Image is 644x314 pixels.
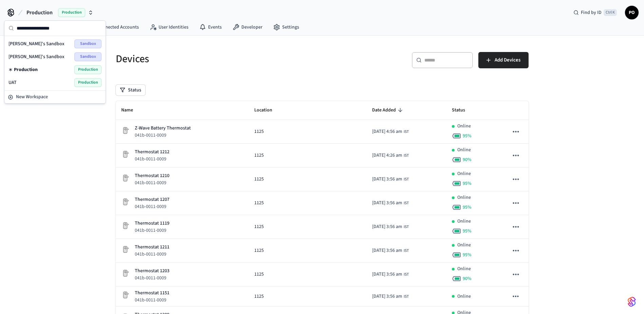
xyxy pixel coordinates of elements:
[5,91,105,103] button: New Workspace
[194,21,227,33] a: Events
[404,272,409,278] span: IST
[625,6,639,19] button: PO
[116,85,145,95] button: Status
[116,52,318,66] h5: Devices
[254,152,264,159] span: 1125
[463,251,472,258] span: 95 %
[457,123,471,130] p: Online
[254,293,264,300] span: 1125
[372,247,402,254] span: [DATE] 3:56 am
[372,199,402,207] span: [DATE] 3:56 am
[457,218,471,225] p: Online
[404,176,409,182] span: IST
[135,203,169,210] p: 041b-0011-0009
[135,220,169,227] p: Thermostat 1119
[495,56,520,65] span: Add Devices
[404,294,409,300] span: IST
[135,290,169,297] p: Thermostat 1151
[404,248,409,254] span: IST
[121,174,129,182] img: Placeholder Lock Image
[581,9,602,16] span: Find by ID
[372,176,409,183] div: Asia/Calcutta
[26,8,53,17] span: Production
[404,129,409,135] span: IST
[74,52,102,61] span: Sandbox
[254,176,264,183] span: 1125
[135,251,169,258] p: 041b-0011-0009
[135,179,169,186] p: 041b-0011-0009
[404,224,409,230] span: IST
[58,8,85,17] span: Production
[404,200,409,206] span: IST
[254,223,264,230] span: 1125
[568,6,622,19] div: Find by IDCtrl K
[372,247,409,254] div: Asia/Calcutta
[8,40,65,47] span: [PERSON_NAME]'s Sandbox
[135,244,169,251] p: Thermostat 1211
[372,271,409,278] div: Asia/Calcutta
[463,156,472,163] span: 90 %
[135,156,169,162] p: 041b-0011-0009
[8,79,17,86] span: UAT
[463,133,472,139] span: 95 %
[74,78,102,87] span: Production
[121,105,142,116] span: Name
[457,146,471,154] p: Online
[135,227,169,234] p: 041b-0011-0009
[604,9,617,16] span: Ctrl K
[463,275,472,282] span: 90 %
[227,21,268,33] a: Developer
[254,199,264,207] span: 1125
[404,153,409,159] span: IST
[268,21,305,33] a: Settings
[372,223,409,230] div: Asia/Calcutta
[144,21,194,33] a: User Identities
[4,36,106,90] div: Suggestions
[457,293,471,300] p: Online
[8,53,65,60] span: [PERSON_NAME]'s Sandbox
[628,296,636,307] img: SeamLogoGradient.69752ec5.svg
[83,21,144,33] a: Connected Accounts
[463,204,472,211] span: 95 %
[254,128,264,135] span: 1125
[135,132,191,139] p: 041b-0011-0009
[121,245,129,254] img: Placeholder Lock Image
[372,128,402,135] span: [DATE] 4:56 am
[463,180,472,187] span: 95 %
[372,176,402,183] span: [DATE] 3:56 am
[457,242,471,249] p: Online
[121,222,129,230] img: Placeholder Lock Image
[457,265,471,273] p: Online
[16,93,48,101] span: New Workspace
[135,196,169,203] p: Thermostat 1207
[463,228,472,234] span: 95 %
[14,66,38,73] span: Production
[372,105,405,116] span: Date Added
[135,275,169,281] p: 041b-0011-0009
[372,271,402,278] span: [DATE] 3:56 am
[74,65,102,74] span: Production
[135,149,169,156] p: Thermostat 1212
[372,152,409,159] div: Asia/Calcutta
[626,6,638,19] span: PO
[478,52,529,68] button: Add Devices
[457,194,471,201] p: Online
[254,247,264,254] span: 1125
[372,223,402,230] span: [DATE] 3:56 am
[135,267,169,275] p: Thermostat 1203
[452,105,474,116] span: Status
[121,126,129,135] img: Placeholder Lock Image
[121,269,129,277] img: Placeholder Lock Image
[254,271,264,278] span: 1125
[372,293,402,300] span: [DATE] 3:56 am
[135,172,169,179] p: Thermostat 1210
[372,152,402,159] span: [DATE] 4:26 am
[135,297,169,303] p: 041b-0011-0009
[121,291,129,299] img: Placeholder Lock Image
[372,199,409,207] div: Asia/Calcutta
[372,128,409,135] div: Asia/Calcutta
[121,150,129,158] img: Placeholder Lock Image
[254,105,281,116] span: Location
[74,39,102,48] span: Sandbox
[121,198,129,206] img: Placeholder Lock Image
